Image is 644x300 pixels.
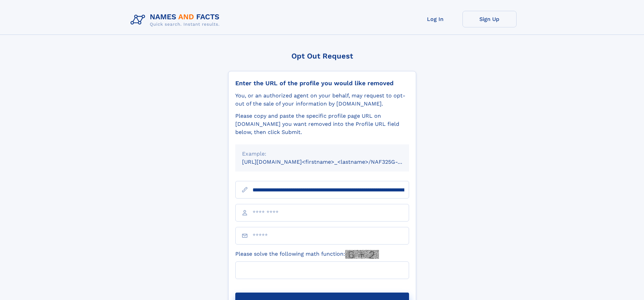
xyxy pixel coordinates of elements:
[242,159,422,165] small: [URL][DOMAIN_NAME]<firstname>_<lastname>/NAF325G-xxxxxxxx
[235,250,379,259] label: Please solve the following math function:
[235,79,409,87] div: Enter the URL of the profile you would like removed
[228,52,416,60] div: Opt Out Request
[408,11,462,27] a: Log In
[235,92,409,108] div: You, or an authorized agent on your behalf, may request to opt-out of the sale of your informatio...
[242,150,402,158] div: Example:
[462,11,517,27] a: Sign Up
[128,11,225,29] img: Logo Names and Facts
[235,112,409,136] div: Please copy and paste the specific profile page URL on [DOMAIN_NAME] you want removed into the Pr...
